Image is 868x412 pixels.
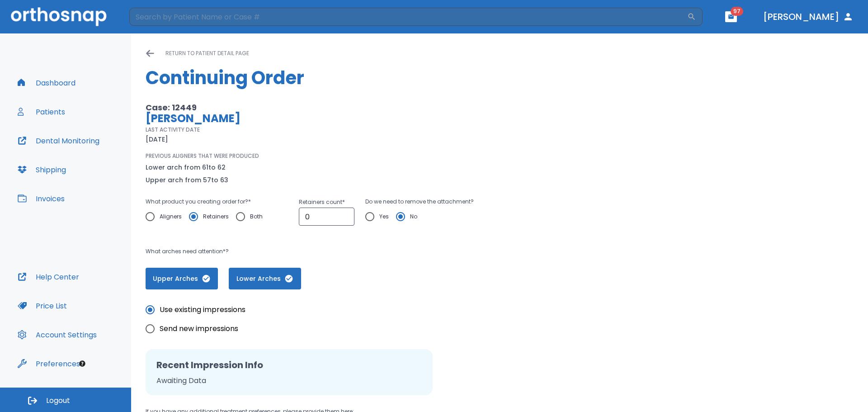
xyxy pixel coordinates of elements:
span: Lower Arches [238,274,292,284]
p: [DATE] [146,134,168,145]
button: Dashboard [12,72,81,94]
span: Logout [46,396,70,406]
button: Upper Arches [146,268,218,289]
p: LAST ACTIVITY DATE [146,126,200,134]
span: Use existing impressions [160,304,245,315]
p: What product you creating order for? * [146,196,270,207]
span: Retainers [203,211,229,222]
h1: Continuing Order [146,64,854,91]
button: Account Settings [12,324,102,346]
span: Upper Arches [155,274,209,284]
span: No [410,211,417,222]
span: Both [250,211,263,222]
p: What arches need attention*? [146,246,559,257]
button: Price List [12,295,72,317]
button: Invoices [12,188,70,209]
p: Upper arch from 57 to 63 [146,175,228,185]
p: Lower arch from 61 to 62 [146,162,228,173]
button: Lower Arches [229,268,301,289]
button: Shipping [12,159,71,180]
span: Send new impressions [160,323,238,334]
div: Tooltip anchor [78,360,86,368]
img: Orthosnap [11,7,107,26]
input: Search by Patient Name or Case # [129,8,687,26]
p: Do we need to remove the attachment? [365,196,474,207]
p: Case: 12449 [146,102,559,113]
span: Aligners [160,211,182,222]
button: Preferences [12,353,85,374]
button: Help Center [12,266,85,288]
p: return to patient detail page [165,48,249,59]
button: [PERSON_NAME] [759,9,857,25]
span: 97 [731,7,743,16]
button: Patients [12,101,71,123]
p: Retainers count * [299,197,354,208]
span: Yes [379,211,389,222]
p: [PERSON_NAME] [146,113,559,124]
p: Awaiting Data [156,375,422,386]
h2: Recent Impression Info [156,358,422,372]
button: Dental Monitoring [12,130,105,152]
p: PREVIOUS ALIGNERS THAT WERE PRODUCED [146,152,259,160]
